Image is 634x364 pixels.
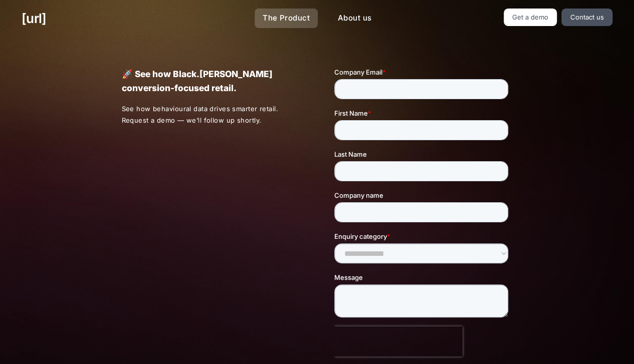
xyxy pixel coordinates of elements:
[561,9,612,26] a: Contact us
[255,9,318,28] a: The Product
[504,9,557,26] a: Get a demo
[121,67,299,95] p: 🚀 See how Black.[PERSON_NAME] conversion-focused retail.
[121,103,300,126] p: See how behavioural data drives smarter retail. Request a demo — we’ll follow up shortly.
[330,9,379,28] a: About us
[22,9,46,28] a: [URL]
